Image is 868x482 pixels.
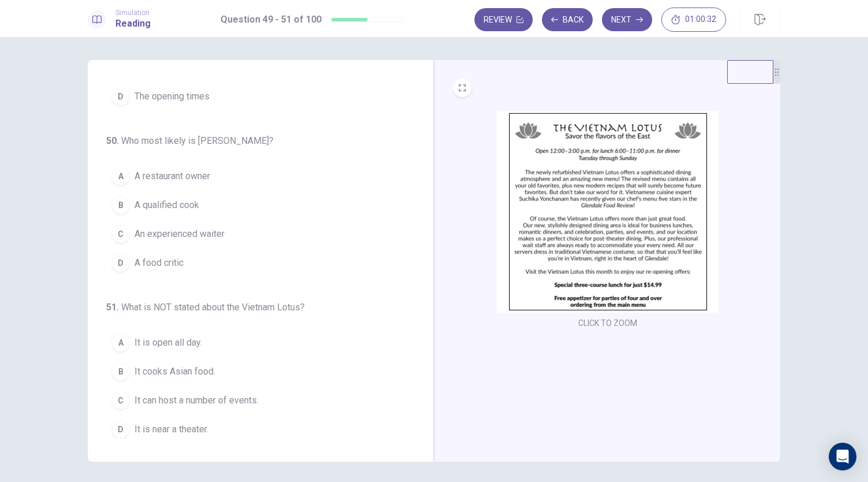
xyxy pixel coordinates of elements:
div: C [111,225,130,243]
span: A restaurant owner [134,169,210,183]
div: A [111,167,130,186]
button: CIt can host a number of events. [106,386,401,415]
button: 01:00:32 [661,8,726,32]
span: An experienced waiter [134,227,225,241]
button: BA qualified cook [106,191,401,220]
span: 01:00:32 [685,15,716,24]
div: C [111,391,130,410]
div: A [111,333,130,352]
span: The opening times [134,90,209,103]
span: 51 . [106,302,119,313]
span: A qualified cook [134,198,199,212]
span: What is NOT stated about the Vietnam Lotus? [121,302,305,313]
button: AIt is open all day. [106,328,401,357]
h1: Reading [115,17,151,31]
button: Review [474,8,533,31]
span: Who most likely is [PERSON_NAME]? [121,135,274,146]
button: DIt is near a theater. [106,415,401,444]
div: B [111,196,130,214]
img: undefined [497,111,719,313]
button: Back [542,8,593,31]
h1: Question 49 - 51 of 100 [220,13,321,27]
div: Open Intercom Messenger [829,443,856,470]
button: EXPAND [453,79,472,97]
button: DA food critic [106,249,401,277]
button: Next [602,8,652,31]
span: It is open all day. [134,336,202,350]
span: It cooks Asian food. [134,365,215,379]
div: D [111,254,130,272]
div: B [111,362,130,381]
span: It is near a theater. [134,422,208,436]
button: AA restaurant owner [106,162,401,191]
span: 50 . [106,135,119,146]
button: CAn experienced waiter [106,220,401,249]
div: D [111,87,130,106]
span: A food critic [134,256,184,270]
button: BIt cooks Asian food. [106,357,401,386]
button: DThe opening times [106,82,401,111]
div: D [111,420,130,439]
span: Simulation [115,9,151,17]
button: CLICK TO ZOOM [574,315,642,331]
span: It can host a number of events. [134,394,259,407]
